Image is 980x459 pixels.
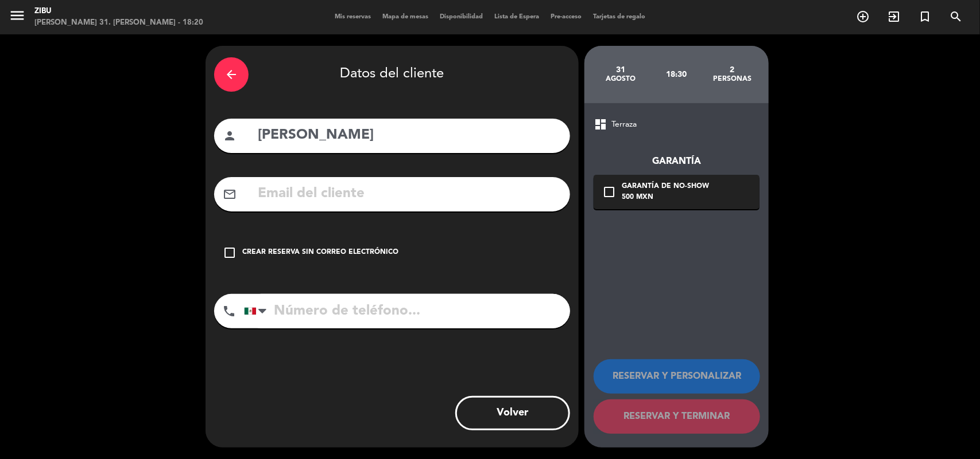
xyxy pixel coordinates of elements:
[34,17,203,29] div: [PERSON_NAME] 31. [PERSON_NAME] - 18:20
[34,6,203,17] div: Zibu
[649,54,704,95] div: 18:30
[918,10,932,23] i: turned_in_not
[489,14,545,20] span: Lista de Espera
[455,396,570,430] button: Volver
[887,10,901,23] i: exit_to_app
[214,54,570,95] div: Datos del cliente
[704,74,760,84] div: personas
[594,117,607,131] span: dashboard
[223,246,237,260] i: check_box_outline_blank
[257,124,561,147] input: Nombre del cliente
[594,154,760,169] div: Garantía
[622,181,709,193] div: Garantía de no-show
[622,192,709,203] div: 500 MXN
[611,118,637,131] span: Terraza
[593,74,649,84] div: agosto
[594,359,760,394] button: RESERVAR Y PERSONALIZAR
[9,7,26,24] i: menu
[545,14,587,20] span: Pre-acceso
[594,399,760,434] button: RESERVAR Y TERMINAR
[223,187,237,201] i: mail_outline
[704,65,760,74] div: 2
[856,10,870,23] i: add_circle_outline
[593,65,649,74] div: 31
[949,10,963,23] i: search
[257,182,561,206] input: Email del cliente
[602,185,616,199] i: check_box_outline_blank
[224,68,238,81] i: arrow_back
[223,129,237,143] i: person
[242,247,398,258] div: Crear reserva sin correo electrónico
[245,295,271,328] div: Mexico (México): +52
[587,14,651,20] span: Tarjetas de regalo
[244,294,570,328] input: Número de teléfono...
[434,14,489,20] span: Disponibilidad
[329,14,377,20] span: Mis reservas
[222,304,236,318] i: phone
[9,7,26,28] button: menu
[377,14,434,20] span: Mapa de mesas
